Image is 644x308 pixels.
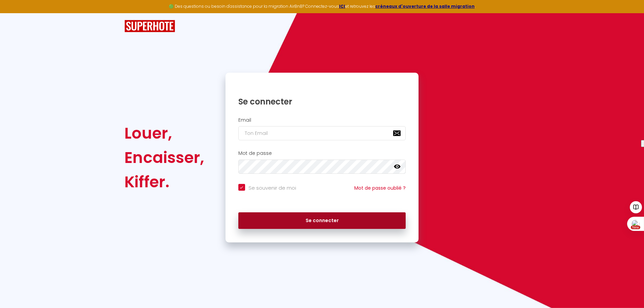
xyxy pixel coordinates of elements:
div: Louer, [124,121,204,145]
h2: Mot de passe [238,150,406,156]
button: Se connecter [238,212,406,229]
a: créneaux d'ouverture de la salle migration [375,3,475,9]
input: Ton Email [238,126,406,140]
button: Ouvrir le widget de chat LiveChat [5,3,26,23]
h1: Se connecter [238,96,406,107]
div: Kiffer. [124,170,204,194]
a: ICI [339,3,345,9]
a: Mot de passe oublié ? [354,185,406,191]
img: SuperHote logo [124,20,175,32]
h2: Email [238,117,406,123]
div: Encaisser, [124,145,204,170]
